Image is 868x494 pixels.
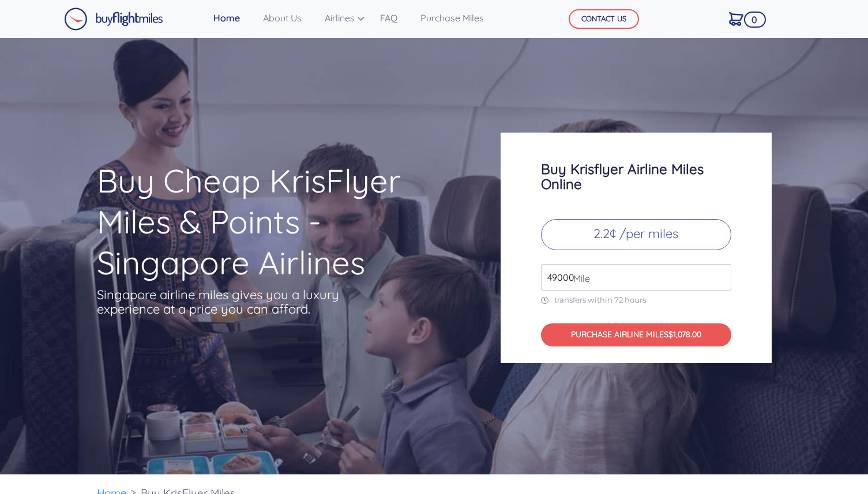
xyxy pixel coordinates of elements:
[668,329,701,340] span: $1,078.00
[416,6,489,29] a: Purchase Miles
[258,6,306,29] a: About Us
[729,12,743,26] img: Cart
[320,6,362,29] a: Airlines
[569,9,639,29] button: CONTACT US
[541,295,731,305] p: transfers within 72 hours
[209,6,245,29] a: Home
[97,160,456,283] h1: Buy Cheap KrisFlyer Miles & Points - Singapore Airlines
[97,288,356,316] p: Singapore airline miles gives you a luxury experience at a price you can afford.
[64,5,163,33] a: Buy Flight Miles Logo
[541,161,731,191] h3: Buy Krisflyer Airline Miles Online
[724,6,748,31] a: 0
[64,7,163,31] img: Buy Flight Miles Logo
[541,323,731,347] button: PURCHASE AIRLINE MILES$1,078.00
[744,12,765,28] span: 0
[541,219,731,250] p: 2.2¢ /per miles
[375,6,402,29] a: FAQ
[568,271,590,285] span: Mile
